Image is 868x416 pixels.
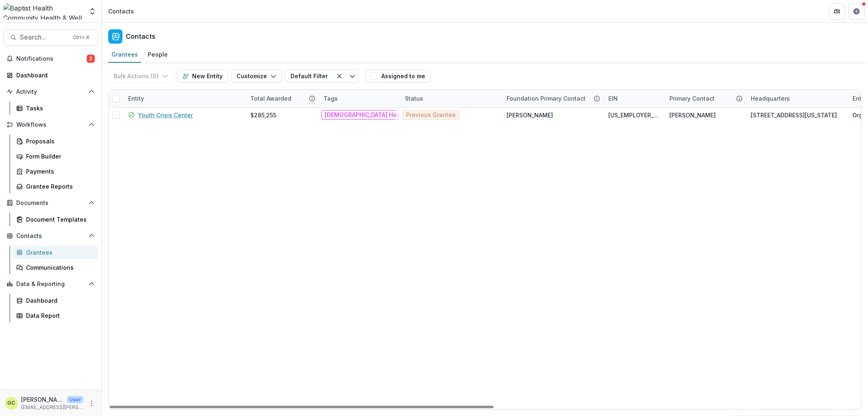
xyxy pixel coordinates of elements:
[16,121,85,128] span: Workflows
[13,150,98,163] a: Form Builder
[20,33,68,41] span: Search...
[67,396,83,403] p: User
[108,70,174,83] button: Bulk Actions (0)
[13,261,98,274] a: Communications
[665,94,719,103] div: Primary Contact
[665,90,746,107] div: Primary Contact
[87,3,98,20] button: Open entity switcher
[13,101,98,115] a: Tasks
[746,90,848,107] div: Headquarters
[144,47,171,63] a: People
[105,5,137,17] nav: breadcrumb
[16,281,85,288] span: Data & Reporting
[502,90,603,107] div: Foundation Primary Contact
[16,200,85,207] span: Documents
[13,246,98,259] a: Grantees
[26,296,92,305] div: Dashboard
[325,112,472,119] span: [DEMOGRAPHIC_DATA] Health Board Representation
[21,404,83,411] p: [EMAIL_ADDRESS][PERSON_NAME][DOMAIN_NAME]
[13,294,98,307] a: Dashboard
[829,3,845,20] button: Partners
[26,167,92,176] div: Payments
[87,55,95,63] span: 2
[319,90,400,107] div: Tags
[16,71,92,79] div: Dashboard
[13,134,98,148] a: Proposals
[3,118,98,131] button: Open Workflows
[245,94,296,103] div: Total Awarded
[3,277,98,291] button: Open Data & Reporting
[108,48,141,60] div: Grantees
[26,104,92,112] div: Tasks
[400,90,502,107] div: Status
[26,263,92,272] div: Communications
[26,137,92,145] div: Proposals
[245,90,319,107] div: Total Awarded
[13,180,98,193] a: Grantee Reports
[319,94,343,103] div: Tags
[13,213,98,226] a: Document Templates
[144,48,171,60] div: People
[21,395,63,404] p: [PERSON_NAME]
[16,233,85,240] span: Contacts
[231,70,282,83] button: Customize
[346,70,359,83] button: Toggle menu
[751,111,837,119] div: [STREET_ADDRESS][US_STATE]
[365,70,431,83] button: Assigned to me
[123,94,149,103] div: Entity
[3,68,98,82] a: Dashboard
[177,70,228,83] button: New Entity
[406,112,456,119] span: Previous Grantee
[26,152,92,161] div: Form Builder
[400,94,428,103] div: Status
[333,70,346,83] button: Clear filter
[502,94,590,103] div: Foundation Primary Contact
[71,33,91,42] div: Ctrl + K
[669,111,716,119] div: [PERSON_NAME]
[3,3,83,20] img: Baptist Health Community Health & Well Being logo
[26,248,92,257] div: Grantees
[108,47,141,63] a: Grantees
[746,94,795,103] div: Headquarters
[26,182,92,191] div: Grantee Reports
[16,88,85,95] span: Activity
[13,309,98,322] a: Data Report
[3,229,98,242] button: Open Contacts
[507,111,553,119] div: [PERSON_NAME]
[3,52,98,65] button: Notifications2
[13,165,98,178] a: Payments
[8,401,15,406] div: Glenwood Charles
[603,90,665,107] div: EIN
[608,111,660,119] div: [US_EMPLOYER_IDENTIFICATION_NUMBER]
[848,3,865,20] button: Get Help
[3,29,98,46] button: Search...
[3,85,98,98] button: Open Activity
[285,70,333,83] button: Default Filter
[126,33,155,40] h2: Contacts
[108,7,134,15] div: Contacts
[26,215,92,224] div: Document Templates
[87,398,96,408] button: More
[16,55,87,62] span: Notifications
[123,90,245,107] div: Entity
[250,111,276,119] div: $285,255
[603,94,623,103] div: EIN
[26,311,92,320] div: Data Report
[3,196,98,209] button: Open Documents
